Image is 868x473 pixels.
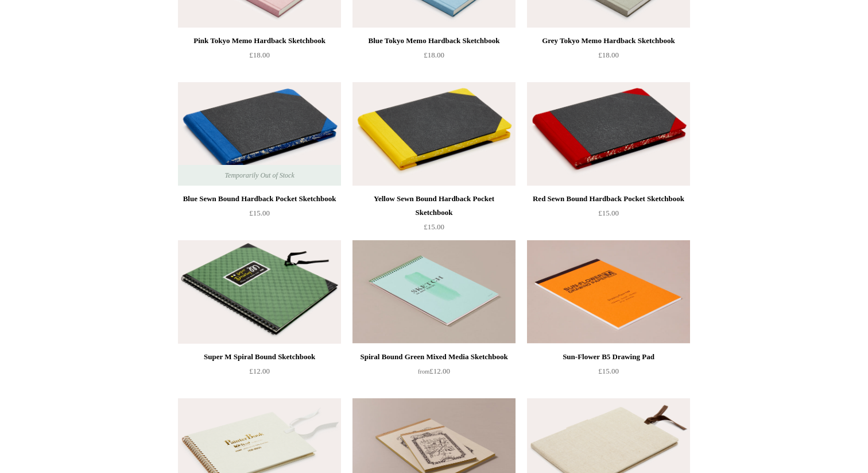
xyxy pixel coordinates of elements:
[424,222,444,231] span: £15.00
[527,82,690,186] a: Red Sewn Bound Hardback Pocket Sketchbook Red Sewn Bound Hardback Pocket Sketchbook
[355,34,513,48] div: Blue Tokyo Memo Hardback Sketchbook
[178,34,341,81] a: Pink Tokyo Memo Hardback Sketchbook £18.00
[530,350,687,364] div: Sun-Flower B5 Drawing Pad
[598,209,619,217] span: £15.00
[352,192,516,239] a: Yellow Sewn Bound Hardback Pocket Sketchbook £15.00
[178,82,341,186] img: Blue Sewn Bound Hardback Pocket Sketchbook
[181,34,338,48] div: Pink Tokyo Memo Hardback Sketchbook
[527,240,690,344] a: Sun-Flower B5 Drawing Pad Sun-Flower B5 Drawing Pad
[352,350,516,397] a: Spiral Bound Green Mixed Media Sketchbook from£12.00
[178,240,341,344] img: Super M Spiral Bound Sketchbook
[249,367,270,375] span: £12.00
[598,51,619,59] span: £18.00
[178,240,341,344] a: Super M Spiral Bound Sketchbook Super M Spiral Bound Sketchbook
[181,350,338,364] div: Super M Spiral Bound Sketchbook
[178,192,341,239] a: Blue Sewn Bound Hardback Pocket Sketchbook £15.00
[527,350,690,397] a: Sun-Flower B5 Drawing Pad £15.00
[527,240,690,344] img: Sun-Flower B5 Drawing Pad
[249,51,270,59] span: £18.00
[178,350,341,397] a: Super M Spiral Bound Sketchbook £12.00
[527,192,690,239] a: Red Sewn Bound Hardback Pocket Sketchbook £15.00
[355,350,513,364] div: Spiral Bound Green Mixed Media Sketchbook
[181,192,338,206] div: Blue Sewn Bound Hardback Pocket Sketchbook
[355,192,513,220] div: Yellow Sewn Bound Hardback Pocket Sketchbook
[352,240,516,344] img: Spiral Bound Green Mixed Media Sketchbook
[352,82,516,186] img: Yellow Sewn Bound Hardback Pocket Sketchbook
[249,209,270,217] span: £15.00
[418,367,450,375] span: £12.00
[530,34,687,48] div: Grey Tokyo Memo Hardback Sketchbook
[527,34,690,81] a: Grey Tokyo Memo Hardback Sketchbook £18.00
[352,82,516,186] a: Yellow Sewn Bound Hardback Pocket Sketchbook Yellow Sewn Bound Hardback Pocket Sketchbook
[424,51,444,59] span: £18.00
[418,368,429,375] span: from
[213,165,305,186] span: Temporarily Out of Stock
[178,82,341,186] a: Blue Sewn Bound Hardback Pocket Sketchbook Blue Sewn Bound Hardback Pocket Sketchbook Temporarily...
[530,192,687,206] div: Red Sewn Bound Hardback Pocket Sketchbook
[352,240,516,344] a: Spiral Bound Green Mixed Media Sketchbook Spiral Bound Green Mixed Media Sketchbook
[352,34,516,81] a: Blue Tokyo Memo Hardback Sketchbook £18.00
[598,367,619,375] span: £15.00
[527,82,690,186] img: Red Sewn Bound Hardback Pocket Sketchbook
